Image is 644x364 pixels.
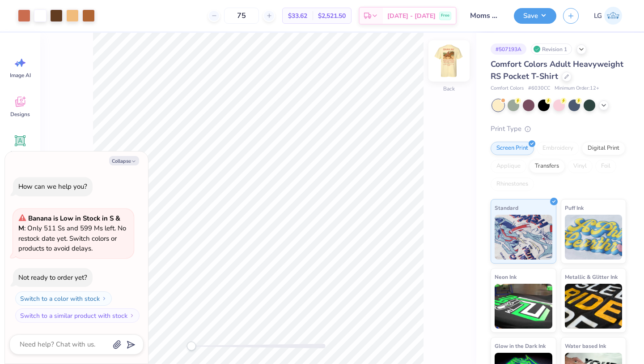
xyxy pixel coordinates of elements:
[565,203,584,212] span: Puff Ink
[441,13,449,19] span: Free
[288,11,307,21] span: $33.62
[109,156,139,165] button: Collapse
[590,7,626,25] a: LG
[102,296,107,301] img: Switch to a color with stock
[491,85,524,92] span: Comfort Colors
[18,182,87,191] div: How can we help you?
[463,7,507,25] input: Untitled Design
[18,273,87,282] div: Not ready to order yet?
[10,72,31,79] span: Image AI
[595,160,616,173] div: Foil
[495,203,518,212] span: Standard
[555,85,599,92] span: Minimum Order: 12 +
[431,43,467,79] img: Back
[491,59,623,82] span: Comfort Colors Adult Heavyweight RS Pocket T-Shirt
[491,124,626,134] div: Print Type
[9,150,31,157] span: Add Text
[187,342,196,351] div: Accessibility label
[495,272,517,282] span: Neon Ink
[491,160,526,173] div: Applique
[129,313,135,318] img: Switch to a similar product with stock
[529,160,565,173] div: Transfers
[443,85,455,93] div: Back
[565,284,623,329] img: Metallic & Glitter Ink
[582,142,625,155] div: Digital Print
[537,142,579,155] div: Embroidery
[491,178,534,191] div: Rhinestones
[18,214,120,233] strong: Banana is Low in Stock in S & M
[568,160,593,173] div: Vinyl
[495,284,552,329] img: Neon Ink
[495,341,546,351] span: Glow in the Dark Ink
[528,85,550,92] span: # 6030CC
[514,8,556,24] button: Save
[318,11,346,21] span: $2,521.50
[10,111,30,118] span: Designs
[565,215,623,260] img: Puff Ink
[15,291,112,306] button: Switch to a color with stock
[495,215,552,260] img: Standard
[565,272,618,282] span: Metallic & Glitter Ink
[18,214,126,253] span: : Only 511 Ss and 599 Ms left. No restock date yet. Switch colors or products to avoid delays.
[604,7,622,25] img: Lucy Gipson
[15,308,140,323] button: Switch to a similar product with stock
[531,43,572,55] div: Revision 1
[491,142,534,155] div: Screen Print
[224,8,259,24] input: – –
[565,341,606,351] span: Water based Ink
[594,11,602,21] span: LG
[387,11,436,21] span: [DATE] - [DATE]
[491,43,526,55] div: # 507193A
